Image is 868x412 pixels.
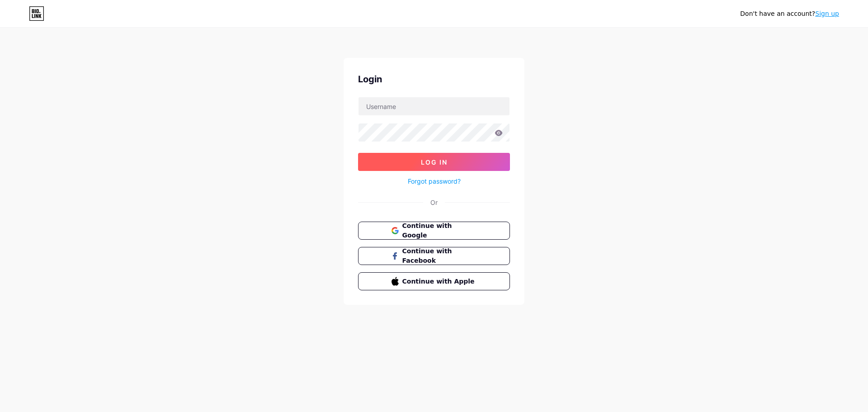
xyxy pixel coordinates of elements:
[359,97,509,115] input: Username
[358,153,510,171] button: Log In
[430,198,438,207] div: Or
[815,10,839,17] a: Sign up
[358,72,510,86] div: Login
[358,247,510,265] button: Continue with Facebook
[402,277,477,286] span: Continue with Apple
[358,272,510,290] button: Continue with Apple
[421,158,448,166] span: Log In
[358,222,510,240] button: Continue with Google
[402,246,477,265] span: Continue with Facebook
[402,221,477,240] span: Continue with Google
[740,9,839,19] div: Don't have an account?
[408,176,461,186] a: Forgot password?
